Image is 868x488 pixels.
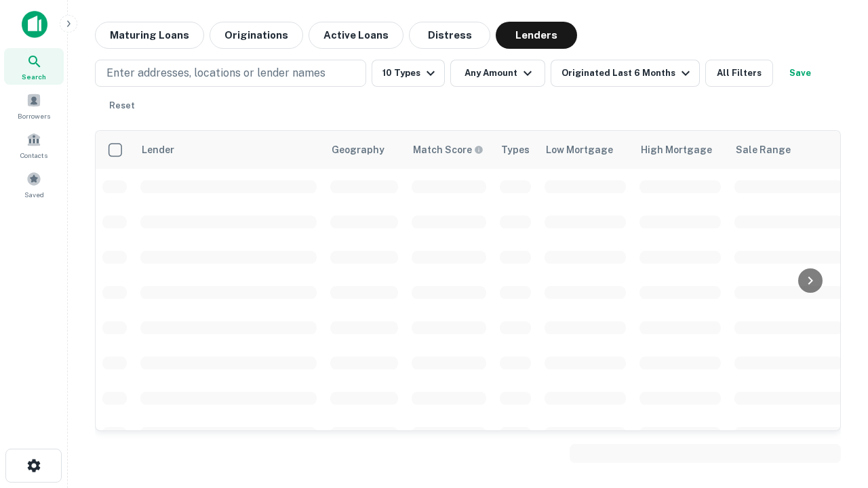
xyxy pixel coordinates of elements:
th: Geography [323,131,405,169]
button: Save your search to get updates of matches that match your search criteria. [778,60,822,87]
span: Saved [24,189,44,200]
button: Maturing Loans [95,22,204,49]
button: Reset [100,92,144,119]
div: Low Mortgage [546,142,613,158]
iframe: Chat Widget [800,380,868,445]
a: Contacts [4,127,64,163]
button: All Filters [705,60,773,87]
span: Contacts [20,150,47,161]
button: Originated Last 6 Months [551,60,700,87]
div: Sale Range [736,142,791,158]
div: Lender [142,142,174,158]
h6: Match Score [413,142,481,157]
div: Types [501,142,530,158]
a: Search [4,48,64,85]
button: Active Loans [309,22,403,49]
th: Lender [134,131,323,169]
button: Enter addresses, locations or lender names [95,60,366,87]
div: Geography [332,142,384,158]
th: High Mortgage [633,131,728,169]
img: capitalize-icon.png [22,11,47,38]
button: 10 Types [372,60,445,87]
div: Capitalize uses an advanced AI algorithm to match your search with the best lender. The match sco... [413,142,484,157]
button: Originations [210,22,303,49]
p: Enter addresses, locations or lender names [106,65,325,81]
th: Sale Range [728,131,850,169]
button: Distress [409,22,490,49]
button: Any Amount [450,60,545,87]
span: Borrowers [18,110,50,121]
a: Saved [4,166,64,203]
th: Capitalize uses an advanced AI algorithm to match your search with the best lender. The match sco... [405,131,493,169]
th: Types [493,131,538,169]
a: Borrowers [4,87,64,124]
th: Low Mortgage [538,131,633,169]
div: Originated Last 6 Months [561,65,694,81]
div: High Mortgage [641,142,712,158]
button: Lenders [496,22,577,49]
span: Search [22,71,46,82]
